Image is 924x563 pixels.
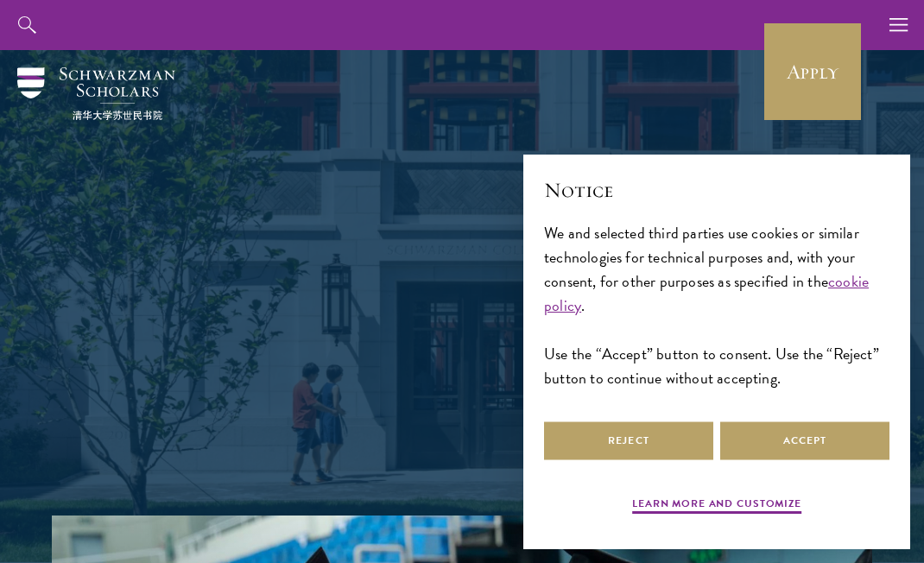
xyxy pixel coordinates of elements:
h2: Notice [544,175,889,205]
a: Apply [764,23,861,120]
img: Schwarzman Scholars [17,67,175,120]
button: Reject [544,421,713,460]
button: Learn more and customize [632,496,801,516]
a: cookie policy [544,269,869,317]
p: Schwarzman Scholars is a prestigious one-year, fully funded master’s program in global affairs at... [151,265,773,429]
div: We and selected third parties use cookies or similar technologies for technical purposes and, wit... [544,221,889,391]
button: Accept [720,421,889,460]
